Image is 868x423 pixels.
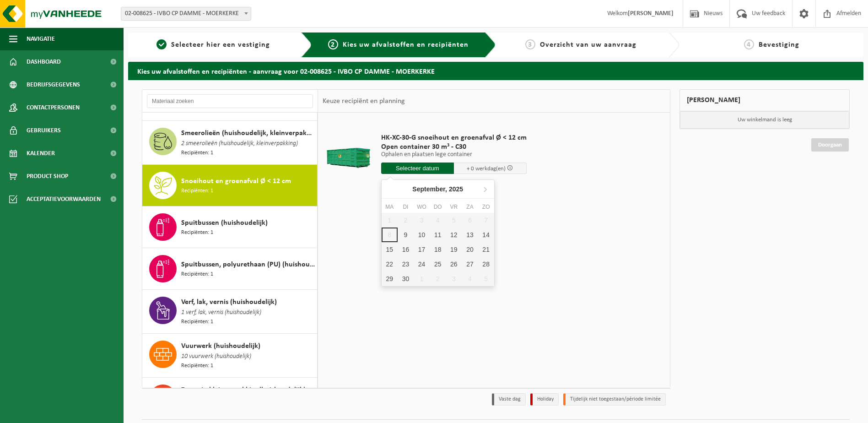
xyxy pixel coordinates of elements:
[27,188,101,211] span: Acceptatievoorwaarden
[181,217,268,228] span: Spuitbussen (huishoudelijk)
[181,341,260,352] span: Vuurwerk (huishoudelijk)
[181,362,213,370] span: Recipiënten: 1
[142,290,318,334] button: Verf, lak, vernis (huishoudelijk) 1 verf, lak, vernis (huishoudelijk) Recipiënten: 1
[142,334,318,378] button: Vuurwerk (huishoudelijk) 10 vuurwerk (huishoudelijk) Recipiënten: 1
[381,142,527,152] span: Open container 30 m³ - C30
[27,73,80,96] span: Bedrijfsgegevens
[181,270,213,279] span: Recipiënten: 1
[398,228,414,242] div: 9
[398,257,414,271] div: 23
[467,166,506,172] span: + 0 werkdag(en)
[382,202,398,211] div: ma
[409,182,467,196] div: September,
[680,111,849,129] p: Uw winkelmand is leeg
[478,242,494,257] div: 21
[478,271,494,286] div: 5
[181,318,213,326] span: Recipiënten: 1
[181,139,298,149] span: 2 smeerolieën (huishoudelijk, kleinverpakking)
[525,39,535,49] span: 3
[181,297,277,308] span: Verf, lak, vernis (huishoudelijk)
[679,89,850,111] div: [PERSON_NAME]
[759,41,799,49] span: Bevestiging
[811,138,849,152] a: Doorgaan
[398,242,414,257] div: 16
[171,41,270,49] span: Selecteer hier een vestiging
[181,187,213,195] span: Recipiënten: 1
[446,228,462,242] div: 12
[343,41,469,49] span: Kies uw afvalstoffen en recipiënten
[181,228,213,237] span: Recipiënten: 1
[744,39,754,49] span: 4
[430,271,446,286] div: 2
[382,271,398,286] div: 29
[121,7,251,20] span: 02-008625 - IVBO CP DAMME - MOERKERKE
[628,10,674,17] strong: [PERSON_NAME]
[181,149,213,157] span: Recipiënten: 1
[181,128,315,139] span: Smeerolieën (huishoudelijk, kleinverpakking)
[414,271,430,286] div: 1
[462,271,478,286] div: 4
[478,202,494,211] div: zo
[478,257,494,271] div: 28
[181,176,291,187] span: Snoeihout en groenafval Ø < 12 cm
[462,242,478,257] div: 20
[27,27,55,50] span: Navigatie
[530,393,559,406] li: Holiday
[382,242,398,257] div: 15
[27,119,61,142] span: Gebruikers
[446,271,462,286] div: 3
[181,385,306,396] span: Zuren in kleinverpakking(huishoudelijk)
[462,228,478,242] div: 13
[563,393,666,406] li: Tijdelijk niet toegestaan/période limitée
[414,228,430,242] div: 10
[446,242,462,257] div: 19
[398,271,414,286] div: 30
[381,152,527,158] p: Ophalen en plaatsen lege container
[328,39,338,49] span: 2
[133,39,294,50] a: 1Selecteer hier een vestiging
[142,248,318,290] button: Spuitbussen, polyurethaan (PU) (huishoudelijk) Recipiënten: 1
[142,206,318,248] button: Spuitbussen (huishoudelijk) Recipiënten: 1
[142,378,318,421] button: Zuren in kleinverpakking(huishoudelijk)
[414,257,430,271] div: 24
[121,7,251,21] span: 02-008625 - IVBO CP DAMME - MOERKERKE
[382,257,398,271] div: 22
[414,202,430,211] div: wo
[540,41,636,49] span: Overzicht van uw aanvraag
[430,228,446,242] div: 11
[381,133,527,142] span: HK-XC-30-G snoeihout en groenafval Ø < 12 cm
[462,202,478,211] div: za
[492,393,526,406] li: Vaste dag
[27,142,55,165] span: Kalender
[27,50,61,73] span: Dashboard
[181,352,251,362] span: 10 vuurwerk (huishoudelijk)
[478,228,494,242] div: 14
[142,121,318,165] button: Smeerolieën (huishoudelijk, kleinverpakking) 2 smeerolieën (huishoudelijk, kleinverpakking) Recip...
[181,259,315,270] span: Spuitbussen, polyurethaan (PU) (huishoudelijk)
[430,202,446,211] div: do
[147,94,313,108] input: Materiaal zoeken
[381,163,454,174] input: Selecteer datum
[181,308,261,318] span: 1 verf, lak, vernis (huishoudelijk)
[446,202,462,211] div: vr
[398,202,414,211] div: di
[27,96,80,119] span: Contactpersonen
[449,186,463,192] i: 2025
[142,165,318,206] button: Snoeihout en groenafval Ø < 12 cm Recipiënten: 1
[128,62,863,80] h2: Kies uw afvalstoffen en recipiënten - aanvraag voor 02-008625 - IVBO CP DAMME - MOERKERKE
[430,257,446,271] div: 25
[446,257,462,271] div: 26
[27,165,68,188] span: Product Shop
[462,257,478,271] div: 27
[430,242,446,257] div: 18
[318,90,410,113] div: Keuze recipiënt en planning
[414,242,430,257] div: 17
[156,39,167,49] span: 1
